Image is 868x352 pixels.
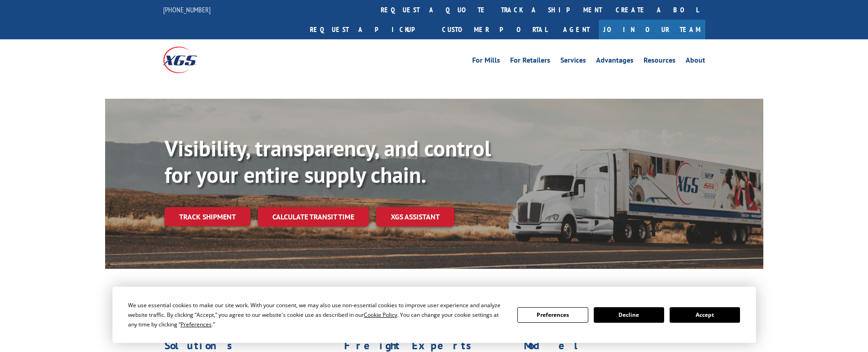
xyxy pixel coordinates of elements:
[599,20,705,39] a: Join Our Team
[128,300,506,329] div: We use essential cookies to make our site work. With your consent, we may also use non-essential ...
[510,57,550,67] a: For Retailers
[376,207,454,227] a: XGS ASSISTANT
[112,287,756,343] div: Cookie Consent Prompt
[517,307,588,323] button: Preferences
[554,20,599,39] a: Agent
[472,57,500,67] a: For Mills
[670,307,740,323] button: Accept
[181,320,212,328] span: Preferences
[686,57,705,67] a: About
[303,20,435,39] a: Request a pickup
[163,5,211,14] a: [PHONE_NUMBER]
[435,20,554,39] a: Customer Portal
[364,311,397,319] span: Cookie Policy
[560,57,586,67] a: Services
[258,207,369,227] a: Calculate transit time
[644,57,676,67] a: Resources
[165,134,491,189] b: Visibility, transparency, and control for your entire supply chain.
[165,207,250,226] a: Track shipment
[594,307,664,323] button: Decline
[596,57,634,67] a: Advantages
